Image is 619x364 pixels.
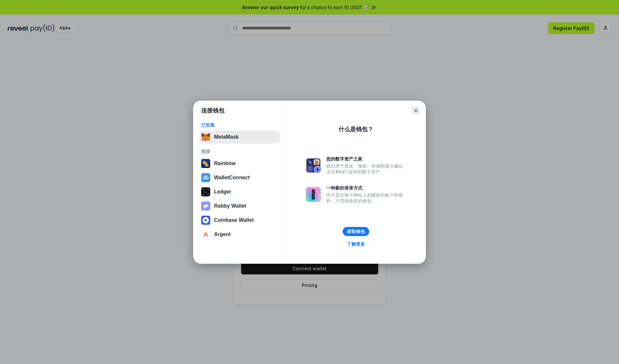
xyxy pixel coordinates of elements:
[201,133,210,142] img: svg+xml,%3Csvg%20fill%3D%22none%22%20height%3D%2233%22%20viewBox%3D%220%200%2035%2033%22%20width%...
[343,227,369,236] button: 获取钱包
[411,106,420,115] button: Close
[326,156,406,162] div: 您的数字资产之家
[214,217,254,223] div: Coinbase Wallet
[214,161,236,166] div: Rainbow
[306,187,321,202] img: svg+xml,%3Csvg%20xmlns%3D%22http%3A%2F%2Fwww.w3.org%2F2000%2Fsvg%22%20fill%3D%22none%22%20viewBox...
[347,241,365,247] div: 了解更多
[214,203,246,209] div: Rabby Wallet
[214,134,239,140] div: MetaMask
[326,192,406,204] div: 而不是在每个网站上创建新的账户和密码，只需连接您的钱包。
[201,173,210,182] img: svg+xml,%3Csvg%20width%3D%2228%22%20height%3D%2228%22%20viewBox%3D%220%200%2028%2028%22%20fill%3D...
[201,122,278,128] div: 已安装
[201,159,210,168] img: svg+xml,%3Csvg%20width%3D%22120%22%20height%3D%22120%22%20viewBox%3D%220%200%20120%20120%22%20fil...
[201,216,210,225] img: svg+xml,%3Csvg%20width%3D%2228%22%20height%3D%2228%22%20viewBox%3D%220%200%2028%2028%22%20fill%3D...
[199,228,280,241] button: Argent
[199,200,280,212] button: Rabby Wallet
[214,231,231,237] div: Argent
[201,202,210,211] img: svg+xml,%3Csvg%20xmlns%3D%22http%3A%2F%2Fwww.w3.org%2F2000%2Fsvg%22%20fill%3D%22none%22%20viewBox...
[201,230,210,239] img: svg+xml,%3Csvg%20width%3D%2228%22%20height%3D%2228%22%20viewBox%3D%220%200%2028%2028%22%20fill%3D...
[199,157,280,170] button: Rainbow
[201,149,278,154] div: 推荐
[339,125,373,133] div: 什么是钱包？
[343,240,369,248] a: 了解更多
[199,131,280,143] button: MetaMask
[306,158,321,173] img: svg+xml,%3Csvg%20xmlns%3D%22http%3A%2F%2Fwww.w3.org%2F2000%2Fsvg%22%20fill%3D%22none%22%20viewBox...
[201,107,224,114] h1: 连接钱包
[214,189,231,195] div: Ledger
[199,171,280,184] button: WalletConnect
[347,229,365,234] div: 获取钱包
[326,185,406,191] div: 一种新的登录方式
[201,187,210,196] img: svg+xml,%3Csvg%20xmlns%3D%22http%3A%2F%2Fwww.w3.org%2F2000%2Fsvg%22%20width%3D%2228%22%20height%3...
[199,185,280,198] button: Ledger
[199,214,280,227] button: Coinbase Wallet
[214,175,250,181] div: WalletConnect
[326,163,406,175] div: 钱包用于发送、接收、存储和显示像以太坊和NFT这样的数字资产。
